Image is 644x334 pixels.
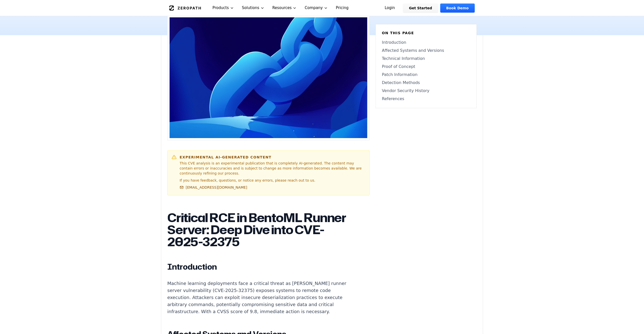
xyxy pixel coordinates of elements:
a: Patch Information [382,72,470,78]
p: Machine learning deployments face a critical threat as [PERSON_NAME] runner server vulnerability ... [167,280,354,315]
a: Affected Systems and Versions [382,48,470,54]
h2: Introduction [167,262,354,272]
a: Book Demo [440,4,475,13]
a: Get Started [403,4,438,13]
a: Login [379,4,401,13]
a: Introduction [382,39,470,46]
h6: On this page [382,30,470,35]
p: This CVE analysis is an experimental publication that is completely AI-generated. The content may... [180,161,365,176]
a: Detection Methods [382,80,470,86]
h6: Experimental AI-Generated Content [180,155,365,160]
a: Proof of Concept [382,64,470,70]
a: [EMAIL_ADDRESS][DOMAIN_NAME] [180,185,247,190]
p: If you have feedback, questions, or notice any errors, please reach out to us. [180,178,365,183]
a: References [382,96,470,102]
a: Technical Information [382,56,470,62]
a: Vendor Security History [382,88,470,94]
img: Critical RCE in BentoML Runner Server: Deep Dive into CVE-2025-32375 [170,17,367,138]
h1: Critical RCE in BentoML Runner Server: Deep Dive into CVE-2025-32375 [167,212,354,248]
